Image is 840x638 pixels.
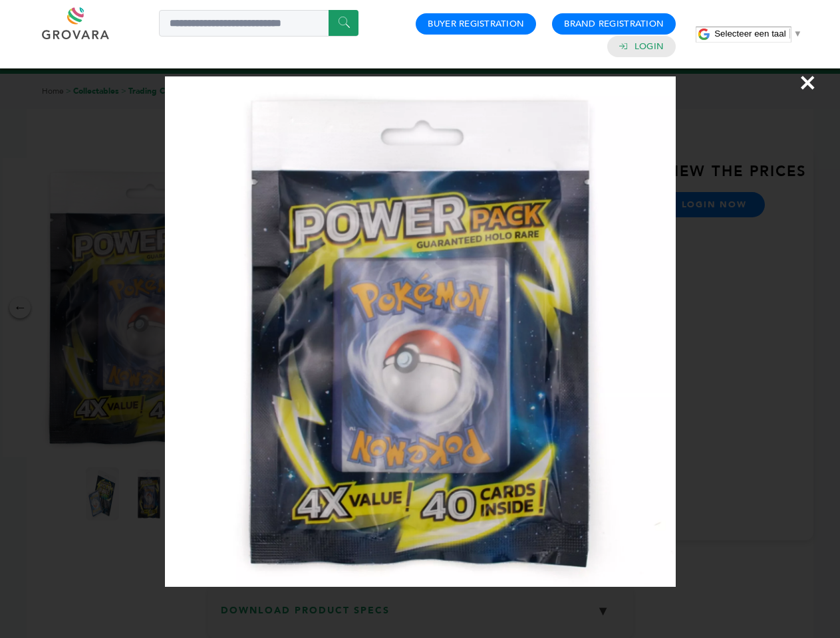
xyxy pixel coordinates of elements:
span: Selecteer een taal [714,29,785,39]
input: Search a product or brand... [159,10,358,37]
a: Brand Registration [564,18,664,30]
a: Buyer Registration [428,18,524,30]
a: Login [634,41,664,53]
img: Image Preview [165,76,676,587]
a: Selecteer een taal​ [714,29,802,39]
span: ▼ [793,29,802,39]
span: × [799,64,817,101]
